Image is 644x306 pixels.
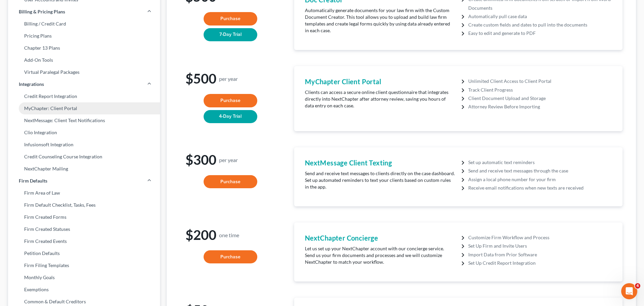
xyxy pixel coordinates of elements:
[19,81,44,88] span: Integrations
[468,102,612,111] li: Attorney Review Before Importing
[468,158,612,166] li: Set up automatic text reminders
[204,12,257,25] button: Purchase
[8,235,160,247] a: Firm Created Events
[219,76,238,82] small: per year
[8,66,160,78] a: Virtual Paralegal Packages
[468,20,612,29] li: Create custom fields and dates to pull into the documents
[305,77,455,86] h4: MyChapter Client Portal
[185,228,275,242] h1: $200
[305,7,455,34] p: Automatically generate documents for your law firm with the Custom Document Creator. This tool al...
[468,29,612,37] li: Easy to edit and generate to PDF
[204,250,257,264] button: Purchase
[468,12,612,20] li: Automatically pull case data
[8,175,160,187] a: Firm Defaults
[185,153,275,167] h1: $300
[8,247,160,259] a: Petition Defaults
[468,250,612,259] li: Import Data from Prior Software
[635,283,640,289] span: 4
[468,233,612,242] li: Customize Firm Workflow and Process
[468,259,612,267] li: Set Up Credit Report Integration
[204,175,257,189] button: Purchase
[468,166,612,175] li: Send and receive text messages through the case
[8,271,160,284] a: Monthly Goals
[305,245,455,265] p: Let us set up your NextChapter account with our concierge service. Send us your firm documents an...
[305,170,455,190] p: Send and receive text messages to clients directly on the case dashboard. Set up automated remind...
[468,184,612,192] li: Receive email notifications when new texts are received
[8,90,160,102] a: Credit Report Integration
[8,284,160,296] a: Exemptions
[8,211,160,223] a: Firm Created Forms
[219,232,239,238] small: one time
[8,126,160,139] a: Clio Integration
[8,259,160,271] a: Firm Filing Templates
[468,86,612,94] li: Track Client Progress
[204,110,257,123] button: 4-Day Trial
[8,163,160,175] a: NextChapter Mailing
[8,78,160,90] a: Integrations
[8,223,160,235] a: Firm Created Statuses
[468,175,612,184] li: Assign a local phone number for your firm
[468,242,612,250] li: Set Up Firm and Invite Users
[8,6,160,18] a: Billing & Pricing Plans
[8,199,160,211] a: Firm Default Checklist, Tasks, Fees
[305,158,455,167] h4: NextMessage Client Texting
[204,28,257,42] button: 7-Day Trial
[468,77,612,85] li: Unlimited Client Access to Client Portal
[8,30,160,42] a: Pricing Plans
[305,89,455,109] p: Clients can access a secure online client questionnaire that integrates directly into NextChapter...
[204,94,257,107] button: Purchase
[8,102,160,114] a: MyChapter: Client Portal
[19,8,65,15] span: Billing & Pricing Plans
[219,157,238,163] small: per year
[8,139,160,151] a: Infusionsoft Integration
[8,114,160,126] a: NextMessage: Client Text Notifications
[185,71,275,86] h1: $500
[305,233,455,243] h4: NextChapter Concierge
[8,42,160,54] a: Chapter 13 Plans
[8,54,160,66] a: Add-On Tools
[468,94,612,102] li: Client Document Upload and Storage
[19,177,47,184] span: Firm Defaults
[8,18,160,30] a: Billing / Credit Card
[8,187,160,199] a: Firm Area of Law
[8,151,160,163] a: Credit Counseling Course Integration
[621,283,637,299] iframe: Intercom live chat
